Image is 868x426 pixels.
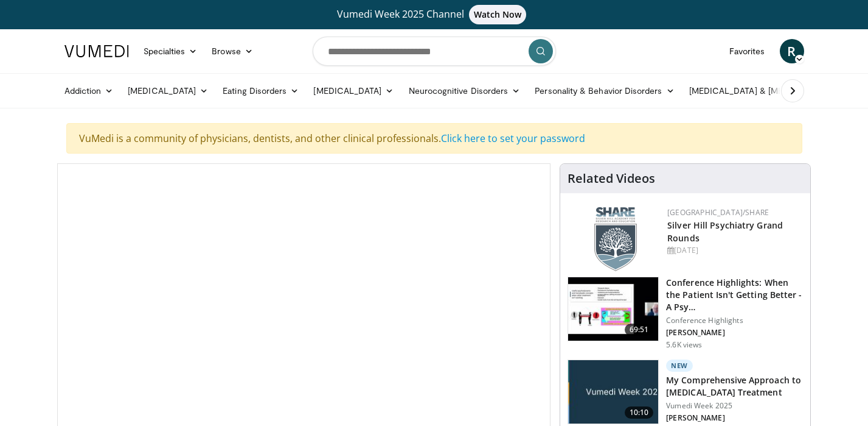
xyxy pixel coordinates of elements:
[64,45,129,57] img: VuMedi Logo
[625,324,654,336] span: 69:51
[682,79,856,103] a: [MEDICAL_DATA] & [MEDICAL_DATA]
[568,277,658,341] img: 4362ec9e-0993-4580-bfd4-8e18d57e1d49.150x105_q85_crop-smart_upscale.jpg
[666,360,693,372] p: New
[57,79,121,103] a: Addiction
[441,132,585,145] a: Click here to set your password
[594,207,637,271] img: f8aaeb6d-318f-4fcf-bd1d-54ce21f29e87.png.150x105_q85_autocrop_double_scale_upscale_version-0.2.png
[66,123,802,154] div: VuMedi is a community of physicians, dentists, and other clinical professionals.
[568,171,655,186] h4: Related Videos
[666,374,803,399] h3: My Comprehensive Approach to [MEDICAL_DATA] Treatment
[666,401,803,411] p: Vumedi Week 2025
[667,207,769,218] a: [GEOGRAPHIC_DATA]/SHARE
[401,79,528,103] a: Neurocognitive Disorders
[120,79,215,103] a: [MEDICAL_DATA]
[722,39,773,63] a: Favorites
[568,360,658,424] img: ae1082c4-cc90-4cd6-aa10-009092bfa42a.jpg.150x105_q85_crop-smart_upscale.jpg
[313,37,556,66] input: Search topics, interventions
[306,79,401,103] a: [MEDICAL_DATA]
[625,406,654,419] span: 10:10
[215,79,306,103] a: Eating Disorders
[136,39,205,63] a: Specialties
[667,219,783,244] a: Silver Hill Psychiatry Grand Rounds
[204,39,260,63] a: Browse
[66,5,802,24] a: Vumedi Week 2025 ChannelWatch Now
[527,79,681,103] a: Personality & Behavior Disorders
[469,5,527,24] span: Watch Now
[667,245,800,256] div: [DATE]
[666,340,702,350] p: 5.6K views
[666,277,803,313] h3: Conference Highlights: When the Patient Isn't Getting Better - A Psy…
[666,413,803,423] p: [PERSON_NAME]
[666,316,803,325] p: Conference Highlights
[568,277,803,350] a: 69:51 Conference Highlights: When the Patient Isn't Getting Better - A Psy… Conference Highlights...
[666,328,803,338] p: [PERSON_NAME]
[780,39,804,63] a: R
